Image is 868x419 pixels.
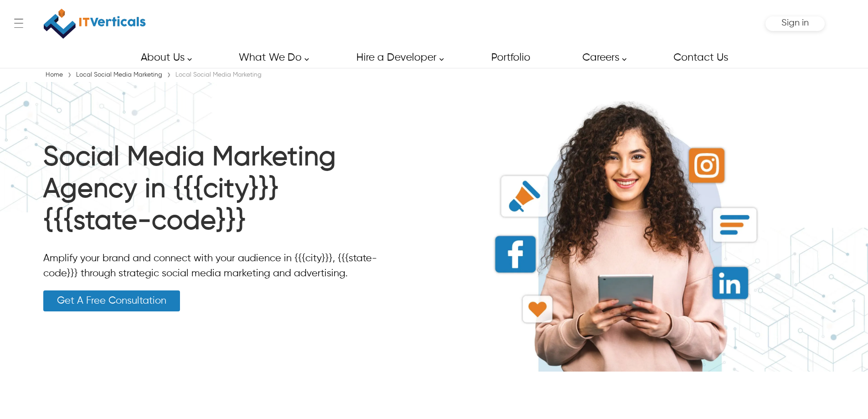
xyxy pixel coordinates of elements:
[481,47,540,68] a: Portfolio
[663,47,738,68] a: Contact Us
[228,47,314,68] a: What We Do
[43,251,389,281] p: Amplify your brand and connect with your audience in {{{city}}}, {{{state-code}}} through strateg...
[167,69,171,82] span: ›
[74,72,164,78] a: Local Social Media Marketing
[572,47,632,68] a: Careers
[43,290,180,311] a: Get A Free Consultation
[43,72,65,78] a: Home
[173,70,264,79] div: Local Social Media Marketing
[346,47,449,68] a: Hire a Developer
[781,18,809,28] span: Sign in
[44,5,146,43] img: IT Verticals Inc
[43,142,389,242] h1: Social Media Marketing Agency in {{{city}}} {{{state-code}}}
[67,69,72,82] span: ›
[130,47,197,68] a: About Us
[781,21,809,27] a: Sign in
[43,5,146,43] a: IT Verticals Inc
